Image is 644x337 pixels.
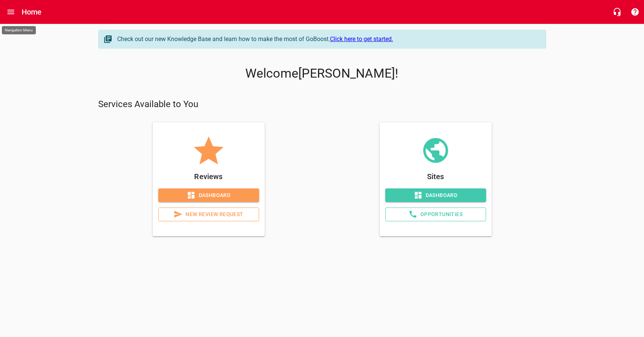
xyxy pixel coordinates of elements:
[392,210,480,219] span: Opportunities
[165,210,253,219] span: New Review Request
[391,191,480,200] span: Dashboard
[385,188,486,202] a: Dashboard
[98,99,546,110] p: Services Available to You
[385,171,486,182] p: Sites
[117,35,538,44] div: Check out our new Knowledge Base and learn how to make the most of GoBoost.
[385,207,486,221] a: Opportunities
[158,188,259,202] a: Dashboard
[158,207,259,221] a: New Review Request
[626,3,644,21] button: Support Portal
[608,3,626,21] button: Live Chat
[158,171,259,182] p: Reviews
[2,3,20,21] button: Open drawer
[98,66,546,81] p: Welcome [PERSON_NAME] !
[330,35,393,43] a: Click here to get started.
[22,6,42,18] h6: Home
[164,191,253,200] span: Dashboard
